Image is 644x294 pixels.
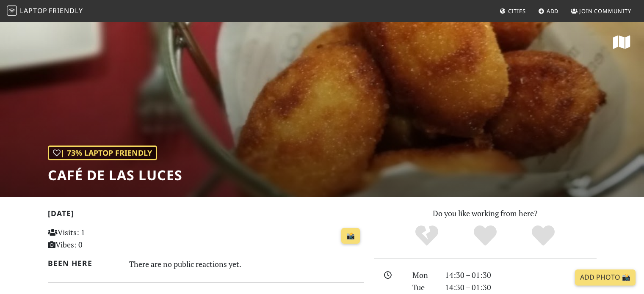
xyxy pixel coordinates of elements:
[48,226,146,251] p: Visits: 1 Vibes: 0
[440,269,602,281] div: 14:30 – 01:30
[407,269,439,281] div: Mon
[48,167,182,183] h1: Café De Las Luces
[48,259,119,268] h2: Been here
[496,3,529,19] a: Cities
[7,4,83,19] a: LaptopFriendly LaptopFriendly
[547,7,559,15] span: Add
[341,228,360,244] a: 📸
[7,5,17,16] img: LaptopFriendly
[440,281,602,294] div: 14:30 – 01:30
[456,224,514,247] div: Yes
[575,269,636,286] a: Add Photo 📸
[129,257,364,271] div: There are no public reactions yet.
[579,7,631,15] span: Join Community
[374,207,597,220] p: Do you like working from here?
[398,224,456,247] div: No
[20,6,47,15] span: Laptop
[48,209,364,221] h2: [DATE]
[48,146,157,160] div: | 73% Laptop Friendly
[508,7,526,15] span: Cities
[567,3,635,19] a: Join Community
[514,224,572,247] div: Definitely!
[407,281,439,294] div: Tue
[535,3,562,19] a: Add
[49,6,83,15] span: Friendly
